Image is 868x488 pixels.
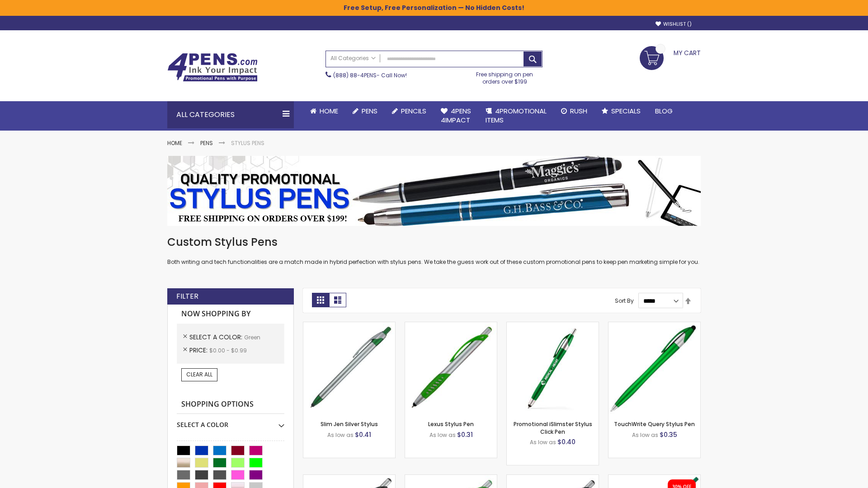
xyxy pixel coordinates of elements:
[176,291,198,301] strong: Filter
[457,430,473,439] span: $0.31
[405,322,497,414] img: Lexus Stylus Pen-Green
[401,106,426,116] span: Pencils
[656,21,692,28] a: Wishlist
[507,322,599,414] img: Promotional iSlimster Stylus Click Pen-Green
[648,101,680,121] a: Blog
[209,347,247,354] span: $0.00 - $0.99
[167,139,182,147] a: Home
[405,322,497,329] a: Lexus Stylus Pen-Green
[303,474,395,482] a: Boston Stylus Pen-Green
[609,322,700,414] img: TouchWrite Query Stylus Pen-Green
[167,235,701,249] h1: Custom Stylus Pens
[405,474,497,482] a: Boston Silver Stylus Pen-Green
[611,106,641,116] span: Specials
[345,101,385,121] a: Pens
[312,293,329,307] strong: Grid
[478,101,554,131] a: 4PROMOTIONALITEMS
[231,139,264,147] strong: Stylus Pens
[632,431,658,439] span: As low as
[385,101,434,121] a: Pencils
[362,106,377,116] span: Pens
[441,106,471,125] span: 4Pens 4impact
[167,53,258,82] img: 4Pens Custom Pens and Promotional Products
[655,106,673,116] span: Blog
[428,420,474,428] a: Lexus Stylus Pen
[326,51,380,66] a: All Categories
[557,437,576,446] span: $0.40
[186,371,212,378] span: Clear All
[303,322,395,329] a: Slim Jen Silver Stylus-Green
[609,474,700,482] a: iSlimster II - Full Color-Green
[320,106,338,116] span: Home
[530,438,556,446] span: As low as
[303,322,395,414] img: Slim Jen Silver Stylus-Green
[303,101,345,121] a: Home
[507,474,599,482] a: Lexus Metallic Stylus Pen-Green
[570,106,587,116] span: Rush
[177,305,284,324] strong: Now Shopping by
[330,55,376,62] span: All Categories
[181,368,217,381] a: Clear All
[594,101,648,121] a: Specials
[244,333,260,341] span: Green
[614,420,695,428] a: TouchWrite Query Stylus Pen
[167,101,294,128] div: All Categories
[507,322,599,329] a: Promotional iSlimster Stylus Click Pen-Green
[177,395,284,414] strong: Shopping Options
[615,297,634,305] label: Sort By
[177,414,284,429] div: Select A Color
[554,101,594,121] a: Rush
[167,156,701,226] img: Stylus Pens
[486,106,547,125] span: 4PROMOTIONAL ITEMS
[321,420,378,428] a: Slim Jen Silver Stylus
[467,67,543,85] div: Free shipping on pen orders over $199
[660,430,677,439] span: $0.35
[167,235,701,266] div: Both writing and tech functionalities are a match made in hybrid perfection with stylus pens. We ...
[514,420,592,435] a: Promotional iSlimster Stylus Click Pen
[429,431,456,439] span: As low as
[609,322,700,329] a: TouchWrite Query Stylus Pen-Green
[189,346,209,355] span: Price
[327,431,354,439] span: As low as
[189,333,244,342] span: Select A Color
[333,71,377,79] a: (888) 88-4PENS
[333,71,407,79] span: - Call Now!
[200,139,213,147] a: Pens
[355,430,371,439] span: $0.41
[434,101,478,131] a: 4Pens4impact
